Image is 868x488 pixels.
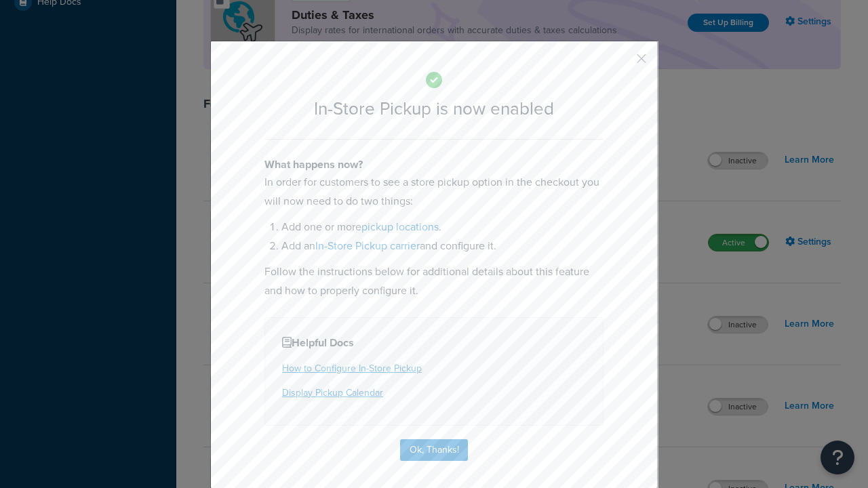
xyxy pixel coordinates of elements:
a: In-Store Pickup carrier [315,238,420,253]
li: Add an and configure it. [281,237,604,256]
h2: In-Store Pickup is now enabled [264,99,604,119]
p: Follow the instructions below for additional details about this feature and how to properly confi... [264,262,604,300]
a: How to Configure In-Store Pickup [282,361,422,375]
p: In order for customers to see a store pickup option in the checkout you will now need to do two t... [264,173,604,211]
li: Add one or more . [281,218,604,237]
h4: What happens now? [264,157,604,173]
button: Ok, Thanks! [400,439,468,461]
h4: Helpful Docs [282,335,586,351]
a: Display Pickup Calendar [282,386,383,400]
a: pickup locations [361,219,439,235]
